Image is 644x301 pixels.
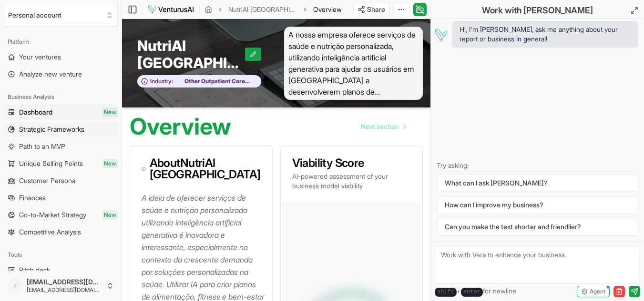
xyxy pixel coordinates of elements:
kbd: enter [461,288,483,297]
button: Agent [577,286,610,297]
button: r[EMAIL_ADDRESS][DOMAIN_NAME][EMAIL_ADDRESS][DOMAIN_NAME] [4,274,118,297]
h3: About NutriAI [GEOGRAPHIC_DATA] [142,157,261,180]
h2: Work with [PERSON_NAME] [482,4,593,17]
img: Vera [433,27,448,42]
div: Tools [4,247,118,262]
span: New [102,210,118,220]
kbd: shift [435,288,457,297]
nav: pagination [353,117,413,136]
span: A nossa empresa oferece serviços de saúde e nutrição personalizada, utilizando inteligência artif... [284,27,423,100]
span: [EMAIL_ADDRESS][DOMAIN_NAME] [27,286,102,294]
span: Finances [19,193,46,203]
span: NutriAI [GEOGRAPHIC_DATA] [137,37,245,71]
span: Dashboard [19,107,52,117]
span: Share [367,5,385,14]
span: [EMAIL_ADDRESS][DOMAIN_NAME] [27,278,102,286]
a: DashboardNew [4,105,118,120]
span: New [102,107,118,117]
span: Other Outpatient Care Centers [173,78,256,85]
button: Select an organization [4,4,118,27]
nav: breadcrumb [204,5,342,14]
span: Go-to-Market Strategy [19,210,86,220]
p: AI-powered assessment of your business model viability [292,172,411,191]
button: What can I ask [PERSON_NAME]? [437,174,638,192]
a: Customer Persona [4,173,118,188]
span: Industry: [150,78,173,85]
a: Go-to-Market StrategyNew [4,207,118,223]
a: NutriAI [GEOGRAPHIC_DATA] [228,5,297,14]
span: + for newline [435,286,516,297]
span: Overview [313,5,342,14]
button: Can you make the text shorter and friendlier? [437,218,638,236]
span: Competitive Analysis [19,227,81,237]
h3: Viability Score [292,157,411,169]
span: Next section [361,122,399,131]
span: r [8,278,23,293]
span: Your ventures [19,52,61,62]
span: Analyze new venture [19,69,82,79]
span: Hi, I'm [PERSON_NAME], ask me anything about your report or business in general! [460,25,631,44]
a: Analyze new venture [4,67,118,82]
img: logo [147,4,194,15]
span: New [102,159,118,168]
span: Strategic Frameworks [19,125,84,134]
a: Strategic Frameworks [4,122,118,137]
a: Competitive Analysis [4,224,118,240]
button: How can I improve my business? [437,196,638,214]
span: Agent [590,288,605,295]
button: Industry:Other Outpatient Care Centers [137,75,261,88]
div: Platform [4,34,118,49]
a: Your ventures [4,49,118,65]
span: Path to an MVP [19,142,65,151]
a: Pitch deck [4,262,118,278]
span: Customer Persona [19,176,75,185]
a: Go to next page [353,117,413,136]
button: Share [353,2,389,17]
a: Finances [4,190,118,205]
a: Path to an MVP [4,139,118,154]
span: Pitch deck [19,265,50,275]
div: Business Analysis [4,89,118,105]
a: Unique Selling PointsNew [4,156,118,171]
span: Unique Selling Points [19,159,83,168]
h1: Overview [130,115,231,138]
p: Try asking: [437,161,638,170]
